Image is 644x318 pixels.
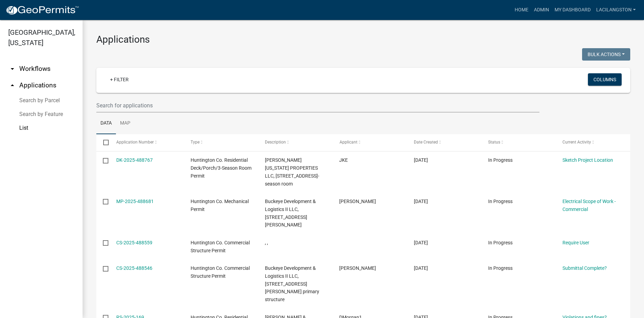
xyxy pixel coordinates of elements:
[593,3,638,17] a: LaciLangston
[116,240,152,245] a: CS-2025-488559
[109,134,184,151] datatable-header-cell: Application Number
[191,157,251,179] span: Huntington Co. Residential Deck/Porch/3-Season Room Permit
[8,81,17,89] i: arrow_drop_up
[562,140,591,145] span: Current Activity
[191,199,249,212] span: Huntington Co. Mechanical Permit
[333,134,407,151] datatable-header-cell: Applicant
[116,199,154,204] a: MP-2025-488681
[339,140,357,145] span: Applicant
[582,48,630,61] button: Bulk Actions
[258,134,333,151] datatable-header-cell: Description
[488,199,513,204] span: In Progress
[184,134,258,151] datatable-header-cell: Type
[265,157,319,186] span: BIGGS INDIANA PROPERTIES LLC, 414 Buckingham Ln, 3-season room
[414,240,428,245] span: 10/06/2025
[116,113,135,135] a: Map
[556,134,630,151] datatable-header-cell: Current Activity
[116,140,154,145] span: Application Number
[488,157,513,163] span: In Progress
[531,3,552,17] a: Admin
[588,73,622,86] button: Columns
[96,134,109,151] datatable-header-cell: Select
[488,240,513,245] span: In Progress
[488,140,500,145] span: Status
[96,34,630,45] h3: Applications
[562,265,607,271] a: Submittal Complete?
[116,157,153,163] a: DK-2025-488767
[116,265,152,271] a: CS-2025-488546
[191,140,200,145] span: Type
[488,265,513,271] span: In Progress
[96,98,539,113] input: Search for applications
[96,113,116,135] a: Data
[191,265,250,279] span: Huntington Co. Commercial Structure Permit
[265,265,319,302] span: Buckeye Development & Logistics II LLC, 226 E Hosler Rd, new primary structure
[105,73,134,86] a: + Filter
[265,199,316,227] span: Buckeye Development & Logistics II LLC, 226 E Hosler Rd, electrical
[414,265,428,271] span: 10/06/2025
[414,199,428,204] span: 10/06/2025
[8,65,17,73] i: arrow_drop_down
[339,157,348,163] span: JKE
[512,3,531,17] a: Home
[562,157,613,163] a: Sketch Project Location
[191,240,250,253] span: Huntington Co. Commercial Structure Permit
[265,140,286,145] span: Description
[339,199,376,204] span: Phil Vander Werf
[414,140,438,145] span: Date Created
[562,199,616,212] a: Electrical Scope of Work - Commercial
[265,240,268,245] span: , ,
[482,134,556,151] datatable-header-cell: Status
[407,134,481,151] datatable-header-cell: Date Created
[414,157,428,163] span: 10/06/2025
[552,3,593,17] a: My Dashboard
[562,240,589,245] a: Require User
[339,265,376,271] span: Carlos Suastegui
